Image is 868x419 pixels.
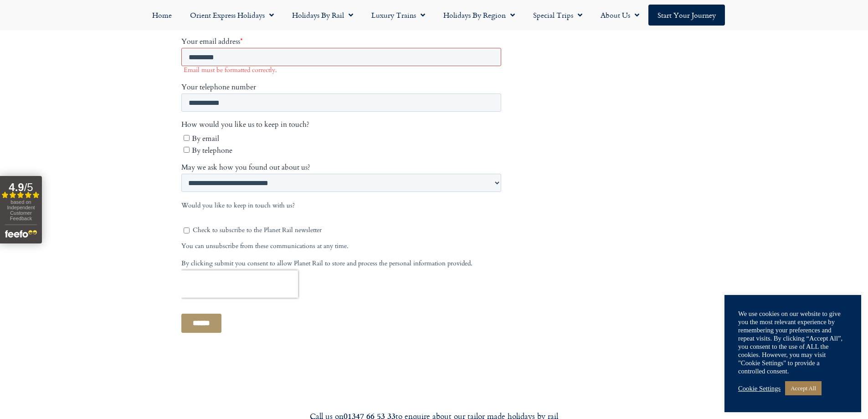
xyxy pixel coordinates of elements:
a: Accept All [785,381,822,395]
div: We use cookies on our website to give you the most relevant experience by remembering your prefer... [738,310,847,375]
a: Special Trips [524,5,591,26]
a: Start your Journey [648,5,725,26]
a: About Us [591,5,648,26]
a: Orient Express Holidays [181,5,283,26]
a: Holidays by Rail [283,5,362,26]
nav: Menu [5,5,863,26]
a: Holidays by Region [434,5,524,26]
a: Cookie Settings [738,384,781,393]
a: Home [143,5,181,26]
a: Luxury Trains [362,5,434,26]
